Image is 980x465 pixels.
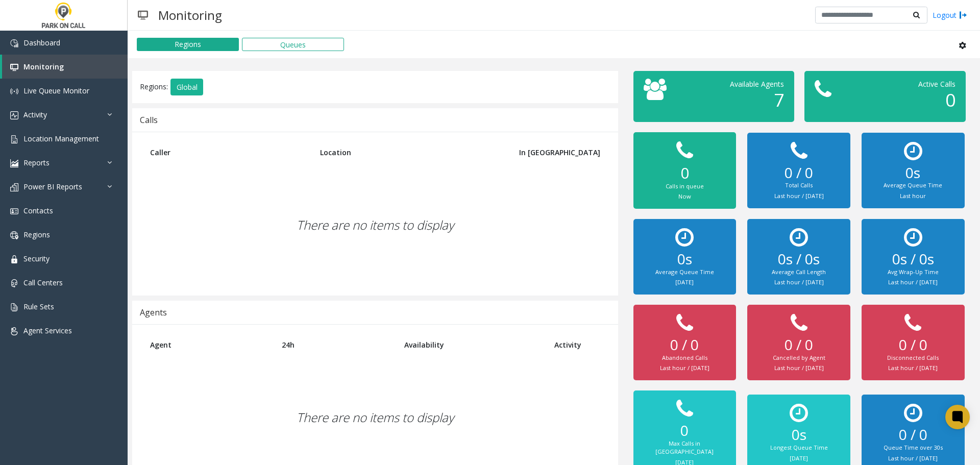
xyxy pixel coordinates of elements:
img: 'icon' [10,255,18,263]
span: Activity [23,110,47,119]
span: Call Centers [23,278,63,287]
div: Cancelled by Agent [757,354,840,362]
div: Queue Time over 30s [872,444,954,452]
h2: 0s [757,426,840,444]
span: Dashboard [23,38,60,47]
span: 7 [774,88,784,112]
th: Agent [142,332,274,357]
th: Caller [142,140,312,165]
small: Last hour / [DATE] [774,364,824,372]
span: Contacts [23,206,53,215]
img: logout [959,10,967,20]
th: 24h [274,332,397,357]
div: Disconnected Calls [872,354,954,362]
th: Availability [397,332,547,357]
small: Last hour / [DATE] [774,278,824,286]
th: Activity [547,332,608,357]
span: Location Management [23,134,99,143]
div: Calls in queue [644,182,726,191]
th: In [GEOGRAPHIC_DATA] [493,140,608,165]
span: Monitoring [23,62,64,71]
h2: 0 / 0 [757,164,840,182]
div: Average Call Length [757,268,840,277]
small: [DATE] [790,454,808,462]
img: 'icon' [10,63,18,71]
img: 'icon' [10,183,18,191]
span: Power BI Reports [23,182,82,191]
a: Monitoring [2,55,128,79]
img: 'icon' [10,135,18,143]
div: Total Calls [757,181,840,190]
span: Live Queue Monitor [23,86,89,95]
img: 'icon' [10,207,18,215]
span: Security [23,254,50,263]
img: 'icon' [10,279,18,287]
img: 'icon' [10,39,18,47]
th: Location [312,140,493,165]
small: Last hour / [DATE] [888,278,938,286]
small: Last hour / [DATE] [888,454,938,462]
span: Regions [23,230,50,239]
small: Last hour / [DATE] [660,364,709,372]
img: pageIcon [138,3,148,28]
span: Available Agents [730,79,784,89]
span: Reports [23,158,50,167]
small: Last hour / [DATE] [774,192,824,200]
img: 'icon' [10,159,18,167]
span: Active Calls [918,79,955,89]
h2: 0 / 0 [872,426,954,444]
span: Rule Sets [23,302,54,311]
h2: 0s [872,164,954,182]
div: Max Calls in [GEOGRAPHIC_DATA] [644,439,726,456]
div: Abandoned Calls [644,354,726,362]
small: Now [678,192,691,200]
span: 0 [945,88,955,112]
div: Average Queue Time [644,268,726,277]
h2: 0s / 0s [872,251,954,268]
small: [DATE] [675,278,694,286]
button: Queues [242,38,344,51]
div: Longest Queue Time [757,444,840,452]
a: Logout [933,10,967,20]
h3: Monitoring [153,3,227,28]
div: Agents [140,306,167,319]
img: 'icon' [10,303,18,311]
img: 'icon' [10,231,18,239]
h2: 0 / 0 [757,336,840,354]
button: Global [170,79,203,96]
img: 'icon' [10,327,18,335]
div: Average Queue Time [872,181,954,190]
h2: 0 [644,422,726,439]
img: 'icon' [10,111,18,119]
h2: 0 / 0 [872,336,954,354]
small: Last hour / [DATE] [888,364,938,372]
h2: 0s / 0s [757,251,840,268]
h2: 0s [644,251,726,268]
div: Avg Wrap-Up Time [872,268,954,277]
img: 'icon' [10,87,18,95]
span: Agent Services [23,326,72,335]
div: There are no items to display [142,165,608,285]
h2: 0 / 0 [644,336,726,354]
small: Last hour [900,192,926,200]
span: Regions: [140,81,168,91]
button: Regions [137,38,239,51]
h2: 0 [644,164,726,182]
div: Calls [140,113,158,127]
